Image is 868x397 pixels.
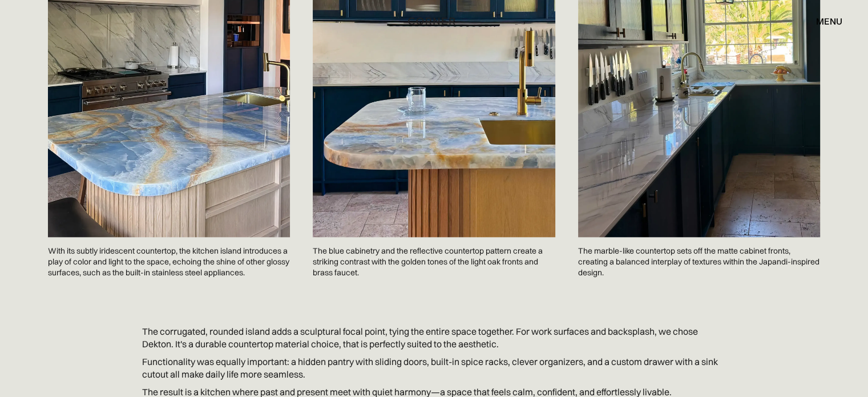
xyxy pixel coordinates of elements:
p: The marble-like countertop sets off the matte cabinet fronts, creating a balanced interplay of te... [578,237,820,287]
p: With its subtly iridescent countertop, the kitchen island introduces a play of color and light to... [48,237,290,287]
p: Functionality was equally important: a hidden pantry with sliding doors, built-in spice racks, cl... [142,356,726,380]
p: The blue cabinetry and the reflective countertop pattern create a striking contrast with the gold... [313,237,555,287]
p: The corrugated, rounded island adds a sculptural focal point, tying the entire space together. Fo... [142,326,726,350]
a: home [404,14,463,29]
div: menu [805,11,842,31]
div: menu [816,17,842,26]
